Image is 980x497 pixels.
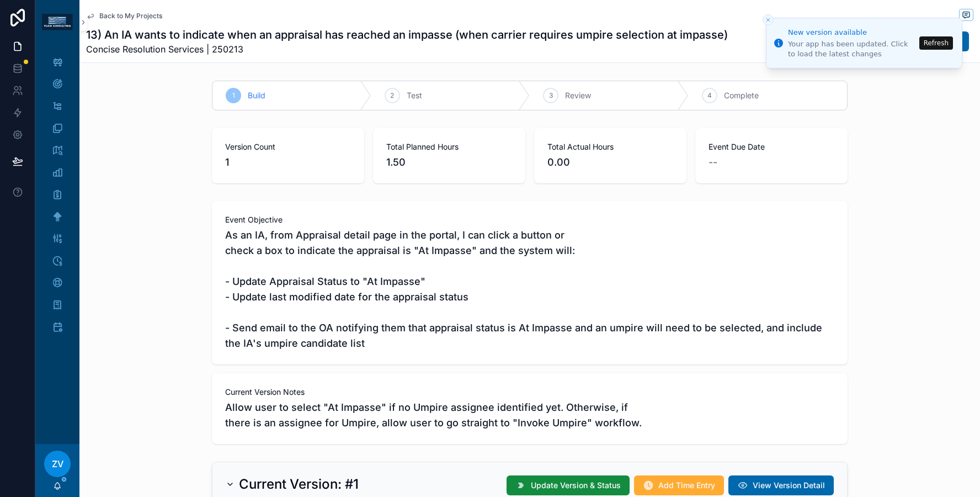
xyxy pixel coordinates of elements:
[225,155,351,170] span: 1
[35,44,79,351] div: scrollable content
[86,12,162,20] a: Back to My Projects
[709,141,834,152] span: Event Due Date
[225,400,834,431] span: Allow user to select "At Impasse" if no Umpire assignee identified yet. Otherwise, if there is an...
[547,155,673,170] span: 0.00
[707,91,712,100] span: 4
[763,14,774,25] button: Close toast
[239,475,359,493] h2: Current Version: #1
[42,14,73,30] img: App logo
[549,91,553,100] span: 3
[232,91,235,100] span: 1
[407,90,422,101] span: Test
[386,155,512,170] span: 1.50
[658,480,715,491] span: Add Time Entry
[547,141,673,152] span: Total Actual Hours
[788,27,916,38] div: New version available
[531,480,621,491] span: Update Version & Status
[248,90,265,101] span: Build
[386,141,512,152] span: Total Planned Hours
[99,12,162,20] span: Back to My Projects
[709,155,717,170] span: --
[52,457,63,470] span: ZV
[390,91,394,100] span: 2
[565,90,591,101] span: Review
[634,475,724,495] button: Add Time Entry
[225,228,834,351] span: As an IA, from Appraisal detail page in the portal, I can click a button or check a box to indica...
[225,214,834,225] span: Event Objective
[753,480,825,491] span: View Version Detail
[225,141,351,152] span: Version Count
[86,43,728,56] span: Concise Resolution Services | 250213
[225,387,834,398] span: Current Version Notes
[507,475,630,495] button: Update Version & Status
[728,475,834,495] button: View Version Detail
[919,36,953,50] button: Refresh
[724,90,759,101] span: Complete
[86,27,728,43] h1: 13) An IA wants to indicate when an appraisal has reached an impasse (when carrier requires umpir...
[788,39,916,59] div: Your app has been updated. Click to load the latest changes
